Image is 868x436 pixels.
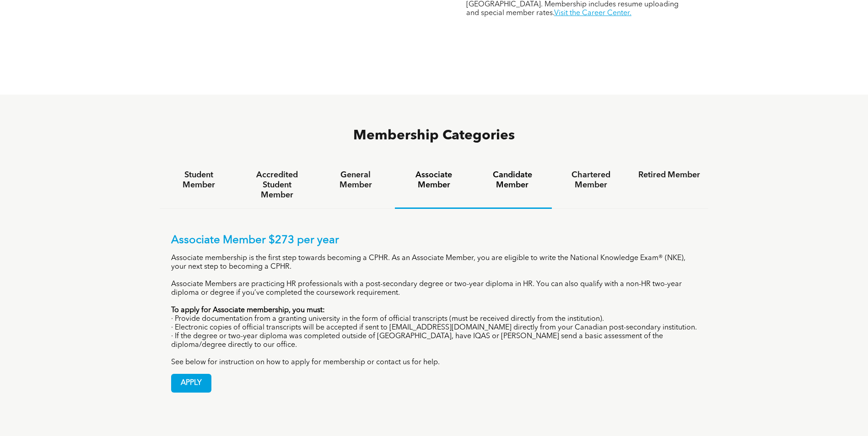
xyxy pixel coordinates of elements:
[246,170,308,200] h4: Accredited Student Member
[172,374,211,392] span: APPLY
[638,170,700,180] h4: Retired Member
[403,170,465,190] h4: Associate Member
[554,10,631,17] a: Visit the Career Center.
[324,170,386,190] h4: General Member
[168,170,230,190] h4: Student Member
[171,280,697,298] p: Associate Members are practicing HR professionals with a post-secondary degree or two-year diplom...
[560,170,622,190] h4: Chartered Member
[171,254,697,271] p: Associate membership is the first step towards becoming a CPHR. As an Associate Member, you are e...
[171,315,697,324] p: · Provide documentation from a granting university in the form of official transcripts (must be r...
[353,129,515,143] span: Membership Categories
[171,307,325,314] strong: To apply for Associate membership, you must:
[171,358,697,367] p: See below for instruction on how to apply for membership or contact us for help.
[481,170,543,190] h4: Candidate Member
[171,234,697,247] p: Associate Member $273 per year
[171,332,697,350] p: · If the degree or two-year diploma was completed outside of [GEOGRAPHIC_DATA], have IQAS or [PER...
[171,324,697,332] p: · Electronic copies of official transcripts will be accepted if sent to [EMAIL_ADDRESS][DOMAIN_NA...
[171,374,211,393] a: APPLY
